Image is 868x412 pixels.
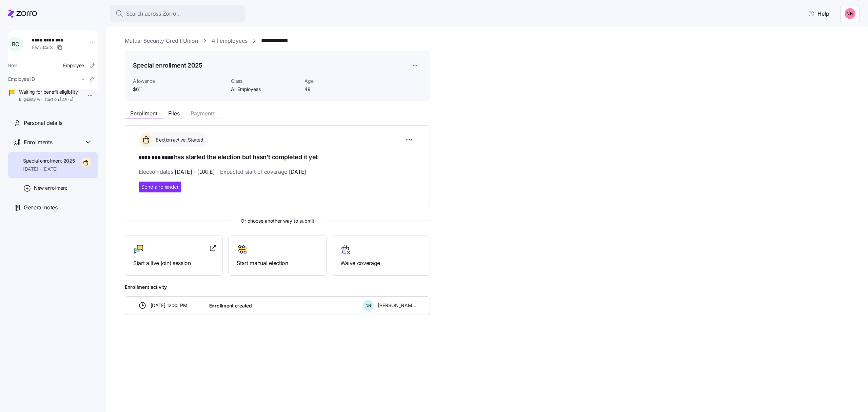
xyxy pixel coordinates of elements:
span: [DATE] - [DATE] [175,168,215,176]
span: [DATE] - [DATE] [23,166,75,172]
span: N N [366,304,371,307]
span: Enrollments [24,138,52,147]
span: Election dates [139,168,215,176]
span: Payments [191,111,215,116]
span: Search across Zorro... [126,10,181,18]
span: 48 [304,86,373,93]
span: Help [808,10,829,18]
img: 37cb906d10cb440dd1cb011682786431 [845,8,855,19]
span: Expected start of coverage [220,168,306,176]
span: Files [168,111,180,116]
button: Send a reminder [139,182,181,192]
h1: has started the election but hasn't completed it yet [139,153,416,162]
span: B C [12,41,19,47]
span: Personal details [24,119,62,127]
span: [DATE] 12:30 PM [151,302,188,309]
span: Or choose another way to submit [125,217,430,225]
span: Start a live joint session [133,259,214,267]
span: Enrollment created [209,302,252,309]
span: Special enrollment 2025 [23,157,75,164]
span: Start manual election [237,259,318,267]
h1: Special enrollment 2025 [133,61,202,70]
span: Enrollment [130,111,157,116]
span: New enrollment [34,185,67,191]
span: Allowance [133,78,225,85]
span: Waive coverage [340,259,421,267]
a: All employees [212,37,248,45]
span: Eligibility will start on [DATE] [19,97,78,102]
span: $611 [133,86,225,93]
span: Class [231,78,299,85]
span: Employee [63,62,84,69]
span: [PERSON_NAME] [378,302,416,309]
span: Role [8,62,17,69]
span: Enrollment activity [125,284,430,291]
span: Waiting for benefit eligibility [19,89,78,95]
a: Mutual Security Credit Union [125,37,198,45]
span: All Employees [231,86,299,93]
span: Employee ID [8,76,35,82]
span: Election active: Started [154,136,203,143]
button: Search across Zorro... [110,5,245,22]
button: Help [803,7,835,20]
span: General notes [24,203,58,212]
span: 55adf4d3 [32,44,53,51]
span: Send a reminder [141,184,179,190]
span: [DATE] [289,168,306,176]
span: - [82,76,84,82]
span: Age [304,78,373,85]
